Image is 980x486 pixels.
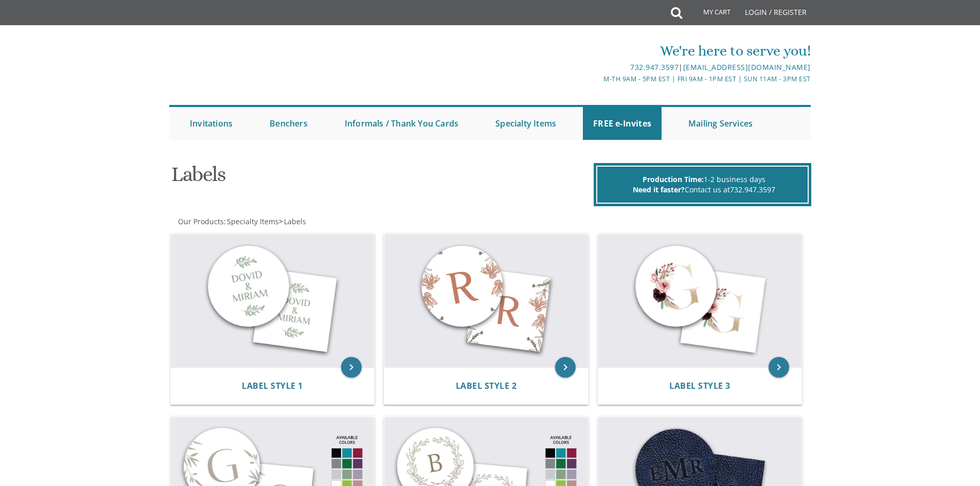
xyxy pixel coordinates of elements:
div: : [169,217,490,227]
a: 732.947.3597 [630,62,679,72]
span: Label Style 1 [242,380,303,391]
a: 732.947.3597 [730,185,775,194]
a: Specialty Items [226,217,279,226]
a: Mailing Services [678,107,763,140]
span: Label Style 3 [669,380,730,391]
a: Label Style 2 [456,381,517,391]
a: Benchers [259,107,318,140]
span: Need it faster? [633,185,685,194]
a: Our Products [177,217,224,226]
div: | [384,61,811,74]
span: Specialty Items [227,217,279,226]
a: Invitations [180,107,243,140]
span: Production Time: [643,174,704,184]
a: FREE e-Invites [583,107,662,140]
span: Label Style 2 [456,380,517,391]
div: We're here to serve you! [384,41,811,61]
a: Labels [283,217,306,226]
img: Label Style 2 [384,234,588,368]
a: Label Style 3 [669,381,730,391]
a: keyboard_arrow_right [341,357,362,377]
span: > [279,217,306,226]
h1: Labels [171,163,591,193]
div: M-Th 9am - 5pm EST | Fri 9am - 1pm EST | Sun 11am - 3pm EST [384,74,811,84]
a: Informals / Thank You Cards [334,107,469,140]
a: Specialty Items [485,107,566,140]
a: [EMAIL_ADDRESS][DOMAIN_NAME] [683,62,811,72]
a: keyboard_arrow_right [769,357,789,377]
a: keyboard_arrow_right [555,357,576,377]
img: Label Style 3 [598,234,802,368]
a: Label Style 1 [242,381,303,391]
img: Label Style 1 [171,234,375,368]
span: Labels [284,217,306,226]
a: My Cart [681,1,738,27]
p: 1-2 business days Contact us at [613,174,795,195]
